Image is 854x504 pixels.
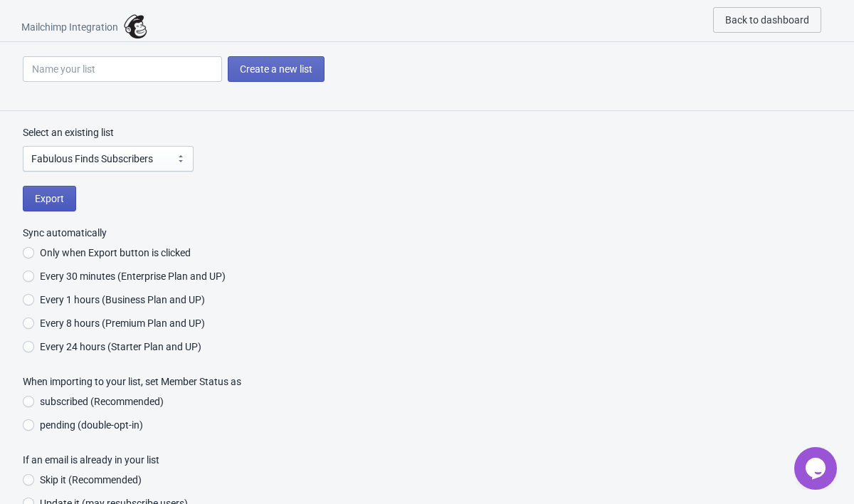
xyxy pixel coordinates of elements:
span: Every 8 hours (Premium Plan and UP) [40,316,205,330]
legend: Sync automatically [23,226,107,240]
span: Every 24 hours (Starter Plan and UP) [40,340,201,354]
span: Create a new list [240,63,312,75]
img: mailchimp.png [124,14,149,39]
span: Every 1 hours (Business Plan and UP) [40,293,205,307]
button: Create a new list [228,56,325,82]
span: Export [35,193,64,204]
span: subscribed (Recommended) [40,394,164,409]
input: Name your list [23,56,222,82]
legend: If an email is already in your list [23,453,159,467]
span: pending (double-opt-in) [40,418,143,432]
iframe: chat widget [794,447,840,490]
label: Select an existing list [23,125,114,140]
button: Export [23,186,76,211]
span: Skip it (Recommended) [40,473,142,487]
span: Every 30 minutes (Enterprise Plan and UP) [40,269,226,283]
button: Back to dashboard [713,7,821,33]
span: Only when Export button is clicked [40,246,191,260]
span: Mailchimp Integration [21,20,118,34]
span: Back to dashboard [725,14,809,26]
legend: When importing to your list, set Member Status as [23,374,241,389]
